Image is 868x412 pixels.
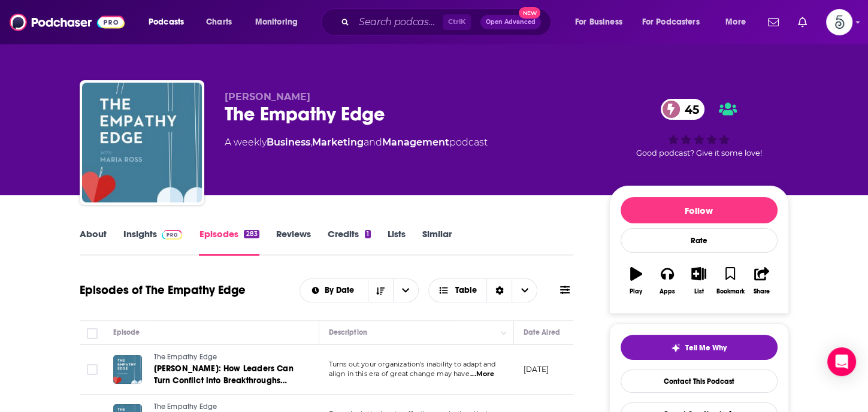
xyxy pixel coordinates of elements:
div: Date Aired [524,325,560,340]
div: Rate [621,228,778,253]
a: Contact This Podcast [621,369,778,393]
p: [DATE] [524,364,549,374]
a: Lists [388,228,406,256]
a: Credits1 [328,228,371,256]
span: [PERSON_NAME] [225,91,310,102]
span: [PERSON_NAME]: How Leaders Can Turn Conflict into Breakthroughs with Empathy [154,363,294,398]
button: open menu [247,13,313,32]
button: open menu [300,286,368,295]
a: The Empathy Edge [154,352,298,363]
img: Podchaser - Follow, Share and Rate Podcasts [10,11,125,34]
a: Similar [422,228,452,256]
span: 45 [673,99,705,120]
button: List [683,259,714,302]
span: The Empathy Edge [154,353,217,361]
button: Choose View [428,278,538,302]
span: Good podcast? Give it some love! [636,149,762,157]
div: Apps [660,288,675,295]
span: The Empathy Edge [154,402,217,411]
a: About [80,228,107,256]
span: Open Advanced [486,19,536,25]
a: Business [267,137,310,148]
div: 283 [244,230,259,238]
a: Reviews [276,228,311,256]
button: Follow [621,197,778,223]
button: Bookmark [715,259,746,302]
span: By Date [325,286,358,295]
div: Sort Direction [486,279,512,302]
span: For Podcasters [642,14,700,31]
div: Open Intercom Messenger [827,347,856,376]
div: A weekly podcast [225,135,488,150]
div: Episode [113,325,140,340]
div: Bookmark [716,288,744,295]
span: Monitoring [255,14,298,31]
button: open menu [393,279,418,302]
button: Column Actions [497,326,511,340]
span: New [519,7,540,19]
span: Toggle select row [87,364,98,375]
span: align in this era of great change may have [329,369,470,378]
span: ...More [470,369,494,379]
span: Turns out your organization's inability to adapt and [329,360,496,368]
button: Share [746,259,777,302]
div: 1 [365,230,371,238]
button: Open AdvancedNew [480,15,541,29]
a: Marketing [312,137,364,148]
span: For Business [575,14,622,31]
a: Show notifications dropdown [763,12,784,32]
span: , [310,137,312,148]
input: Search podcasts, credits, & more... [354,13,443,32]
div: Share [754,288,770,295]
span: Tell Me Why [685,343,727,353]
button: Show profile menu [826,9,852,35]
span: and [364,137,382,148]
div: Search podcasts, credits, & more... [332,8,562,36]
button: open menu [717,13,761,32]
button: open menu [567,13,637,32]
a: Management [382,137,449,148]
a: [PERSON_NAME]: How Leaders Can Turn Conflict into Breakthroughs with Empathy [154,363,298,387]
h1: Episodes of The Empathy Edge [80,283,246,298]
div: 45Good podcast? Give it some love! [609,91,789,165]
div: List [694,288,704,295]
button: open menu [140,13,199,32]
img: User Profile [826,9,852,35]
a: Charts [198,13,239,32]
img: The Empathy Edge [82,83,202,202]
div: Description [329,325,367,340]
span: More [725,14,746,31]
a: 45 [661,99,705,120]
span: Charts [206,14,232,31]
button: open menu [634,13,717,32]
div: Play [630,288,642,295]
img: Podchaser Pro [162,230,183,240]
button: Apps [652,259,683,302]
span: Table [455,286,477,295]
h2: Choose List sort [300,278,419,302]
span: Ctrl K [443,14,471,30]
span: Logged in as Spiral5-G2 [826,9,852,35]
button: Play [621,259,652,302]
img: tell me why sparkle [671,343,681,353]
span: Podcasts [149,14,184,31]
a: InsightsPodchaser Pro [123,228,183,256]
button: Sort Direction [368,279,393,302]
a: Show notifications dropdown [793,12,812,32]
button: tell me why sparkleTell Me Why [621,335,778,360]
a: Episodes283 [199,228,259,256]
